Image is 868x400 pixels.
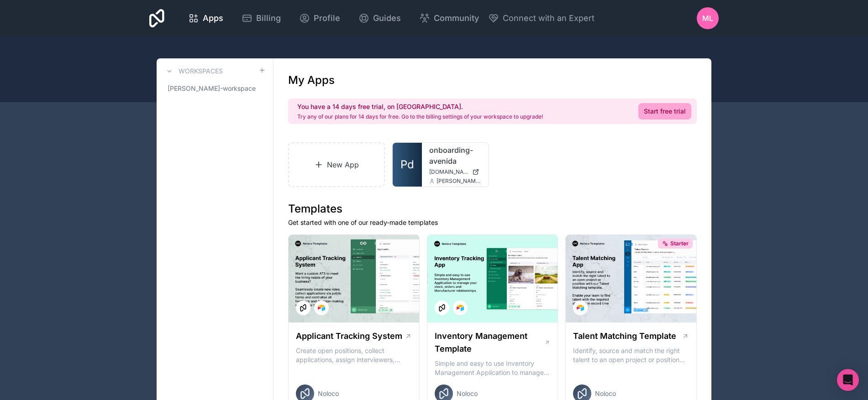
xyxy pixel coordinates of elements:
[164,80,266,97] a: [PERSON_NAME]-workspace
[429,145,481,166] a: onboarding-avenida
[573,346,689,364] p: Identify, source and match the right talent to an open project or position with our Talent Matchi...
[400,157,414,172] span: Pd
[434,12,479,25] span: Community
[437,177,481,185] span: [PERSON_NAME][EMAIL_ADDRESS][DOMAIN_NAME]
[288,142,385,187] a: New App
[670,240,689,247] span: Starter
[435,330,544,355] h1: Inventory Management Template
[256,12,281,25] span: Billing
[164,66,223,77] a: Workspaces
[351,8,408,28] a: Guides
[288,218,697,227] p: Get started with one of our ready-made templates
[179,67,223,76] h3: Workspaces
[288,202,697,216] h1: Templates
[234,8,288,28] a: Billing
[573,330,676,343] h1: Talent Matching Template
[181,8,231,28] a: Apps
[296,346,412,364] p: Create open positions, collect applications, assign interviewers, centralise candidate feedback a...
[412,8,486,28] a: Community
[168,84,256,93] span: [PERSON_NAME]-workspace
[297,102,543,111] h2: You have a 14 days free trial, on [GEOGRAPHIC_DATA].
[435,359,551,377] p: Simple and easy to use Inventory Management Application to manage your stock, orders and Manufact...
[503,12,594,25] span: Connect with an Expert
[457,304,464,312] img: Airtable Logo
[488,12,594,25] button: Connect with an Expert
[288,73,335,88] h1: My Apps
[318,389,339,398] span: Noloco
[457,389,478,398] span: Noloco
[297,113,543,120] p: Try any of our plans for 14 days for free. Go to the billing settings of your workspace to upgrade!
[429,168,468,176] span: [DOMAIN_NAME]
[429,168,481,176] a: [DOMAIN_NAME]
[373,12,401,25] span: Guides
[393,143,422,187] a: Pd
[577,304,584,312] img: Airtable Logo
[837,369,859,391] div: Open Intercom Messenger
[296,330,402,343] h1: Applicant Tracking System
[203,12,223,25] span: Apps
[638,103,691,119] a: Start free trial
[292,8,347,28] a: Profile
[314,12,340,25] span: Profile
[318,304,325,312] img: Airtable Logo
[595,389,616,398] span: Noloco
[702,13,713,24] span: ML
